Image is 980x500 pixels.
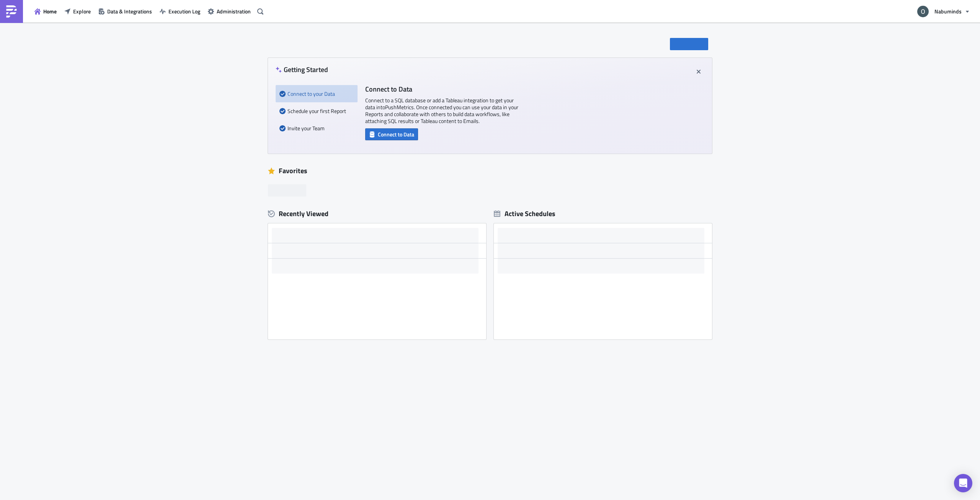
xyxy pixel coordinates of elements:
img: Avatar [916,5,929,18]
span: Connect to Data [378,130,414,138]
h4: Getting Started [276,66,328,74]
div: Favorites [268,165,712,177]
button: Explore [60,5,95,17]
div: Recently Viewed [268,208,486,220]
button: Home [31,5,60,17]
button: Execution Log [156,5,204,17]
img: PushMetrics [5,5,18,18]
span: Home [43,7,57,15]
p: Connect to a SQL database or add a Tableau integration to get your data into PushMetrics . Once c... [365,97,518,125]
span: Explore [73,7,91,15]
div: Open Intercom Messenger [954,474,972,492]
span: Nabuminds [934,7,962,15]
a: Connect to Data [365,130,418,138]
button: Connect to Data [365,128,418,140]
span: Administration [217,7,251,15]
div: Connect to your Data [279,85,354,102]
div: Invite your Team [279,120,354,137]
h4: Connect to Data [365,85,518,93]
span: Execution Log [168,7,200,15]
div: Active Schedules [494,209,555,218]
span: Data & Integrations [107,7,152,15]
button: Administration [204,5,255,17]
button: Data & Integrations [95,5,156,17]
button: Nabuminds [913,3,974,20]
div: Schedule your first Report [279,102,354,120]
